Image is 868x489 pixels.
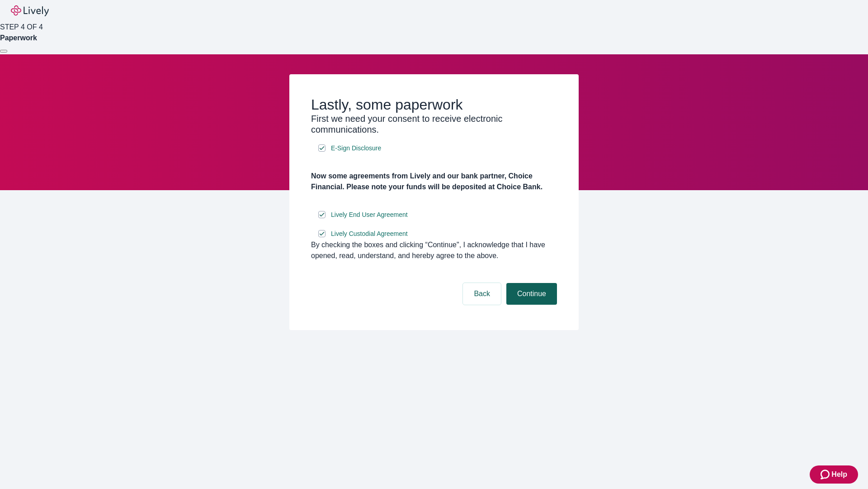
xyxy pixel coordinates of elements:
h4: Now some agreements from Lively and our bank partner, Choice Financial. Please note your funds wi... [311,171,557,192]
a: e-sign disclosure document [329,143,383,154]
svg: Zendesk support icon [821,469,831,480]
button: Back [463,283,501,305]
span: Help [831,469,847,480]
span: Lively Custodial Agreement [331,229,408,239]
button: Zendesk support iconHelp [810,465,858,484]
h2: Lastly, some paperwork [311,96,557,113]
span: Lively End User Agreement [331,210,408,220]
span: E-Sign Disclosure [331,144,381,153]
button: Continue [506,283,557,305]
a: e-sign disclosure document [329,209,410,221]
h3: First we need your consent to receive electronic communications. [311,113,557,135]
div: By checking the boxes and clicking “Continue", I acknowledge that I have opened, read, understand... [311,240,557,261]
img: Lively [11,5,49,16]
a: e-sign disclosure document [329,228,410,240]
